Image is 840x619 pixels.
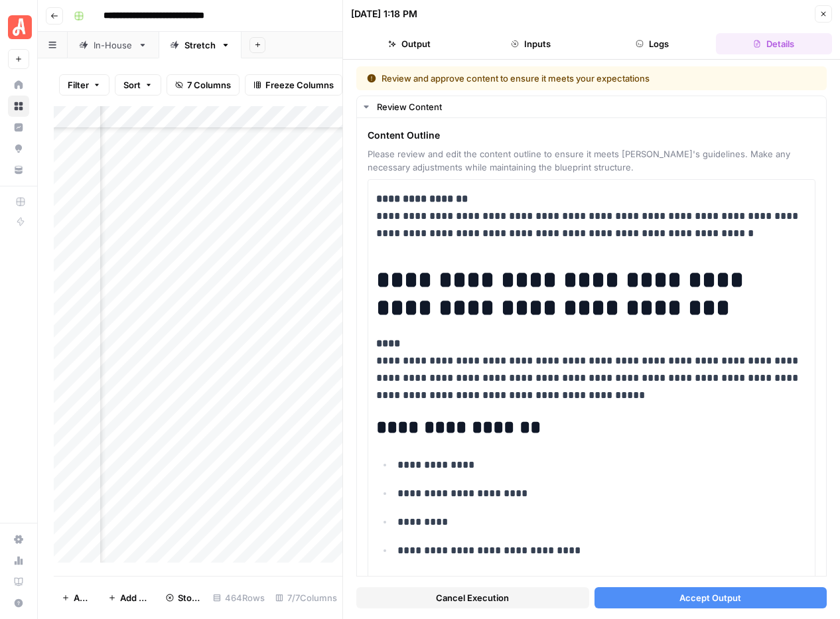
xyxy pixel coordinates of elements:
div: Stretch [184,38,216,52]
div: [DATE] 1:18 PM [351,7,417,21]
button: Stop Runs [158,587,208,608]
button: Logs [595,33,711,54]
span: 7 Columns [187,78,231,92]
a: Opportunities [8,138,29,159]
a: Stretch [159,32,242,58]
button: Output [351,33,467,54]
button: Add Row [54,587,100,608]
div: 7/7 Columns [270,587,342,608]
span: Please review and edit the content outline to ensure it meets [PERSON_NAME]'s guidelines. Make an... [368,147,815,174]
span: Filter [68,78,89,92]
a: Usage [8,550,29,571]
button: Filter [59,74,109,96]
button: Workspace: Angi [8,11,29,44]
span: Add 10 Rows [120,591,150,604]
div: In-House [94,38,133,52]
button: Review Content [357,96,826,117]
a: Settings [8,529,29,550]
button: 7 Columns [167,74,240,96]
div: Review Content [377,100,818,113]
button: Sort [115,74,161,96]
span: Freeze Columns [265,78,334,92]
a: Home [8,74,29,96]
div: Review and approve content to ensure it meets your expectations [367,72,733,85]
button: Accept Output [595,587,827,608]
button: Details [716,33,832,54]
button: Help + Support [8,592,29,614]
span: Stop Runs [178,591,200,604]
button: Freeze Columns [245,74,342,96]
div: 464 Rows [208,587,270,608]
button: Cancel Execution [356,587,589,608]
a: In-House [68,32,159,58]
a: Your Data [8,159,29,180]
a: Learning Hub [8,571,29,592]
a: Browse [8,96,29,117]
span: Accept Output [679,591,741,604]
button: Add 10 Rows [100,587,158,608]
img: Angi Logo [8,15,32,39]
a: Insights [8,117,29,138]
button: Inputs [472,33,589,54]
span: Content Outline [368,129,815,142]
span: Cancel Execution [436,591,509,604]
span: Sort [123,78,141,92]
span: Add Row [74,591,92,604]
